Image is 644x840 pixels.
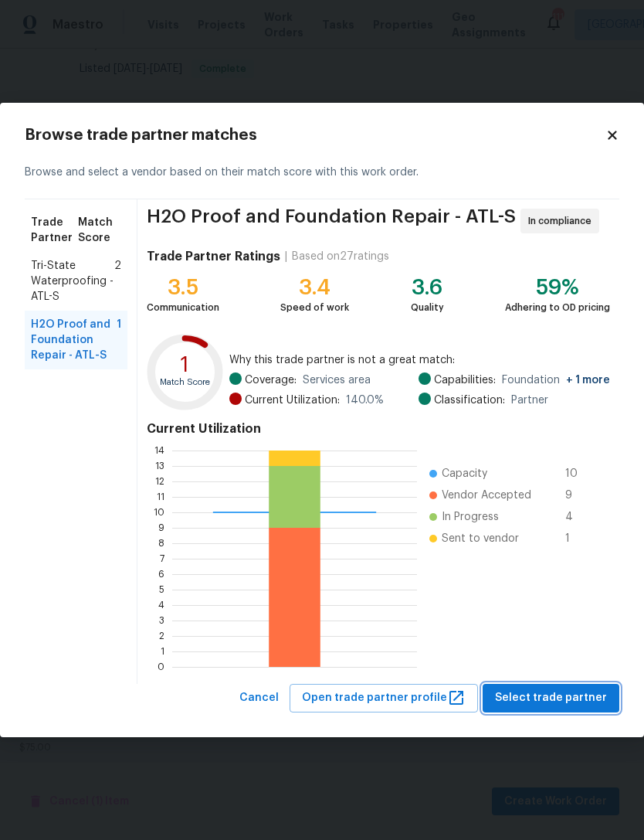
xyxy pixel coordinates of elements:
[280,280,349,295] div: 3.4
[528,213,598,229] span: In compliance
[411,280,444,295] div: 3.6
[280,300,349,315] div: Speed of work
[245,372,297,388] span: Coverage:
[154,446,164,455] text: 14
[280,249,292,264] div: |
[442,466,487,481] span: Capacity
[290,684,478,712] button: Open trade partner profile
[566,375,610,386] span: + 1 more
[158,523,164,532] text: 9
[158,662,164,672] text: 0
[78,215,121,246] span: Match Score
[114,258,121,304] span: 2
[31,258,114,304] span: Tri-State Waterproofing - ATL-S
[505,300,610,315] div: Adhering to OD pricing
[158,600,164,610] text: 4
[303,372,371,388] span: Services area
[495,689,607,708] span: Select trade partner
[181,355,189,376] text: 1
[505,280,610,295] div: 59%
[31,317,117,363] span: H2O Proof and Foundation Repair - ATL-S
[159,616,164,625] text: 3
[442,488,531,503] span: Vendor Accepted
[160,554,164,563] text: 7
[161,647,164,656] text: 1
[434,372,496,388] span: Capabilities:
[157,492,164,502] text: 11
[292,249,389,264] div: Based on 27 ratings
[147,209,516,233] span: H2O Proof and Foundation Repair - ATL-S
[511,393,548,408] span: Partner
[411,300,444,315] div: Quality
[442,531,519,546] span: Sent to vendor
[245,393,340,408] span: Current Utilization:
[565,466,590,481] span: 10
[442,509,499,525] span: In Progress
[155,477,164,486] text: 12
[239,689,279,708] span: Cancel
[31,215,78,246] span: Trade Partner
[147,421,610,437] h4: Current Utilization
[483,684,619,712] button: Select trade partner
[159,585,164,594] text: 5
[434,393,505,408] span: Classification:
[502,372,610,388] span: Foundation
[565,488,590,503] span: 9
[155,461,164,471] text: 13
[565,509,590,525] span: 4
[147,300,219,315] div: Communication
[154,508,164,517] text: 10
[159,631,164,641] text: 2
[25,146,619,199] div: Browse and select a vendor based on their match score with this work order.
[117,317,121,363] span: 1
[233,684,285,712] button: Cancel
[565,531,590,546] span: 1
[158,539,164,548] text: 8
[147,280,219,295] div: 3.5
[147,249,280,264] h4: Trade Partner Ratings
[346,393,384,408] span: 140.0 %
[160,378,210,386] text: Match Score
[302,689,466,708] span: Open trade partner profile
[229,352,610,368] span: Why this trade partner is not a great match:
[25,128,605,143] h2: Browse trade partner matches
[158,570,164,579] text: 6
